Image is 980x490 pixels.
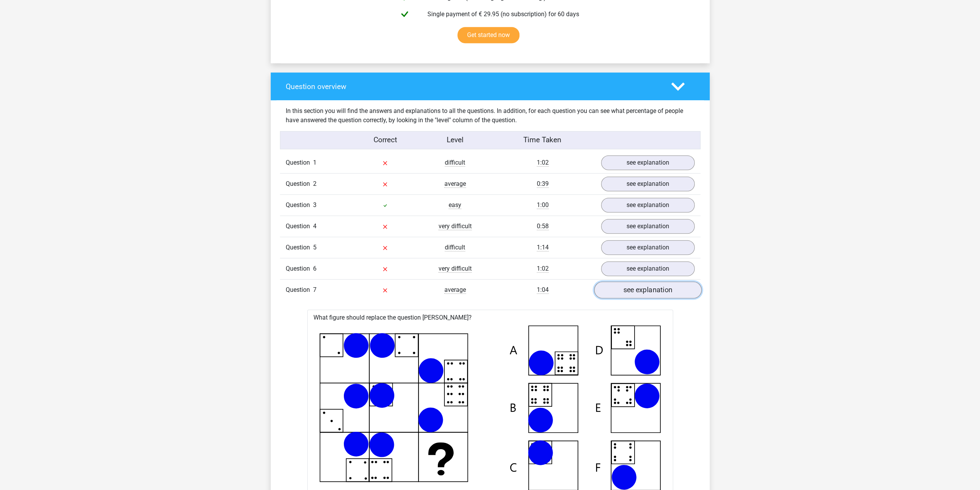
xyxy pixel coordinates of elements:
a: see explanation [594,281,701,298]
a: see explanation [601,261,695,276]
span: Question [286,200,313,210]
span: Question [286,158,313,167]
span: Question [286,264,313,273]
span: 1:04 [537,286,549,294]
span: 4 [313,222,317,230]
span: difficult [445,159,465,167]
a: see explanation [601,155,695,170]
span: difficult [445,244,465,251]
span: 7 [313,286,317,293]
span: 2 [313,180,317,187]
span: 5 [313,244,317,251]
span: average [444,180,466,188]
span: 1 [313,159,317,166]
a: see explanation [601,240,695,255]
div: Correct [350,135,420,146]
a: see explanation [601,177,695,191]
span: easy [449,201,461,209]
span: 1:02 [537,265,549,273]
span: 1:02 [537,159,549,167]
div: Level [420,135,490,146]
h4: Question overview [286,82,660,91]
a: see explanation [601,198,695,212]
span: 0:58 [537,222,549,230]
span: Question [286,243,313,252]
span: 1:14 [537,244,549,251]
span: 3 [313,201,317,209]
a: see explanation [601,219,695,234]
span: 1:00 [537,201,549,209]
span: 6 [313,265,317,272]
span: Question [286,285,313,295]
span: Question [286,222,313,231]
span: very difficult [439,222,472,230]
span: Question [286,179,313,189]
a: Get started now [457,27,519,43]
div: Time Taken [490,135,595,146]
div: In this section you will find the answers and explanations to all the questions. In addition, for... [280,106,700,125]
span: very difficult [439,265,472,273]
span: 0:39 [537,180,549,188]
span: average [444,286,466,294]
